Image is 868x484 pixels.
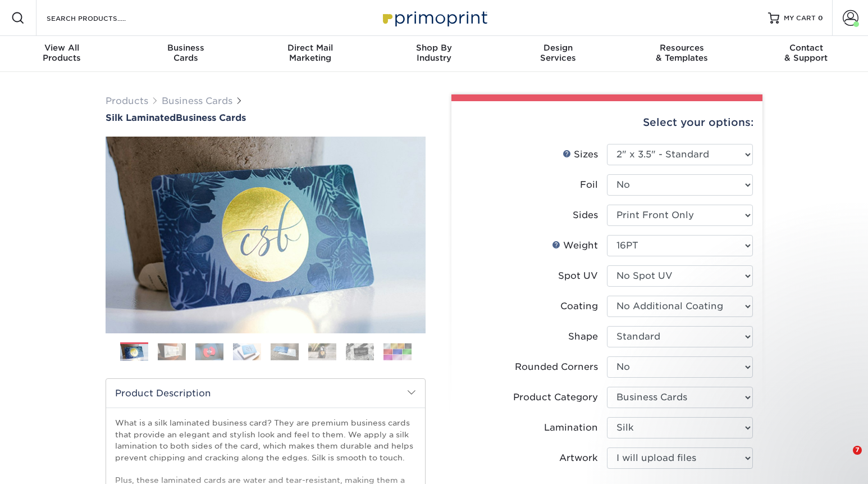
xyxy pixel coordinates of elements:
input: SEARCH PRODUCTS..... [45,11,155,25]
img: Business Cards 02 [158,343,186,360]
span: Business [124,43,248,53]
span: 0 [818,14,823,22]
a: Resources& Templates [620,36,744,72]
a: Products [106,96,148,106]
div: Sizes [563,148,598,161]
span: Design [496,43,620,53]
iframe: Intercom live chat [830,446,857,473]
h2: Product Description [106,379,425,408]
span: Contact [744,43,868,53]
img: Business Cards 07 [346,343,374,360]
a: Contact& Support [744,36,868,72]
h1: Business Cards [106,112,426,123]
div: & Templates [620,43,744,63]
div: Cards [124,43,248,63]
div: Industry [372,43,496,63]
div: Product Category [513,391,598,404]
span: Silk Laminated [106,112,176,123]
img: Business Cards 03 [195,343,223,360]
div: Rounded Corners [515,360,598,374]
span: Resources [620,43,744,53]
img: Primoprint [378,6,490,30]
div: Marketing [248,43,372,63]
a: Direct MailMarketing [248,36,372,72]
div: Select your options: [460,101,753,144]
a: Business Cards [162,96,232,106]
div: Sides [573,209,598,222]
a: BusinessCards [124,36,248,72]
a: Silk LaminatedBusiness Cards [106,112,426,123]
img: Business Cards 08 [383,343,412,360]
div: Spot UV [558,269,598,283]
div: & Support [744,43,868,63]
span: Direct Mail [248,43,372,53]
img: Business Cards 01 [120,338,148,367]
a: DesignServices [496,36,620,72]
span: MY CART [784,13,816,23]
div: Weight [552,239,598,252]
div: Services [496,43,620,63]
div: Foil [580,178,598,192]
div: Artwork [559,451,598,465]
div: Coating [560,300,598,313]
span: 7 [853,446,862,455]
img: Business Cards 04 [233,343,261,360]
div: Shape [568,330,598,343]
img: Business Cards 05 [271,343,299,360]
div: Lamination [544,421,598,435]
a: Shop ByIndustry [372,36,496,72]
img: Silk Laminated 01 [106,75,426,395]
img: Business Cards 06 [308,343,336,360]
span: Shop By [372,43,496,53]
